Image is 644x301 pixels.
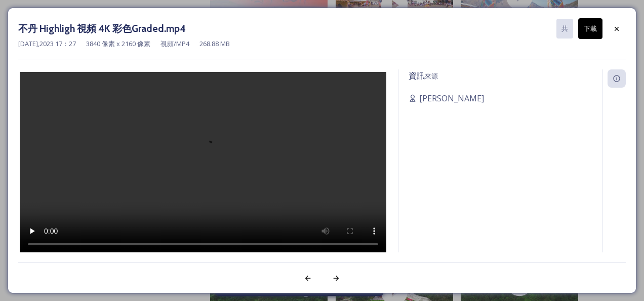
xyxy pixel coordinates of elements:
span: 268.88 MB [199,39,230,49]
span: 來源 [425,71,438,81]
span: 視頻/MP4 [160,39,189,49]
button: 共 [556,19,573,39]
span: [DATE],2023 17：27 [18,39,76,49]
span: 資訊 [409,70,425,81]
span: 3840 像素 x 2160 像素 [86,39,150,49]
button: 下載 [578,18,602,39]
span: [PERSON_NAME] [419,92,484,104]
h3: 不丹 Highligh 視頻 4K 彩色Graded.mp4 [18,21,186,36]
